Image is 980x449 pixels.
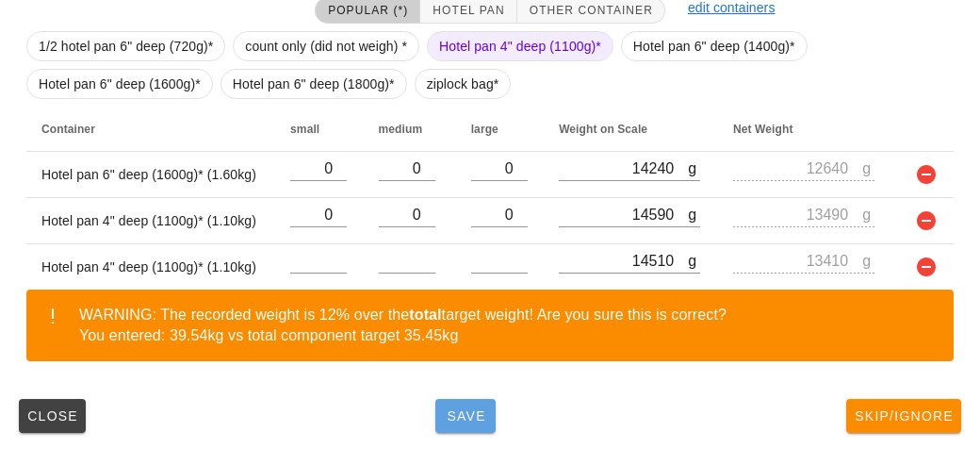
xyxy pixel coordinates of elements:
[846,399,961,433] button: Skip/Ignore
[364,107,456,152] th: medium: Not sorted. Activate to sort ascending.
[688,156,700,180] div: g
[19,399,86,433] button: Close
[39,70,201,98] span: Hotel pan 6" deep (1600g)*
[26,198,275,244] td: Hotel pan 4" deep (1100g)* (1.10kg)
[432,4,504,17] span: Hotel Pan
[443,408,488,424] span: Save
[435,399,496,433] button: Save
[26,152,275,198] td: Hotel pan 6" deep (1600g)* (1.60kg)
[26,408,78,424] span: Close
[456,107,544,152] th: large: Not sorted. Activate to sort ascending.
[544,107,718,152] th: Weight on Scale: Not sorted. Activate to sort ascending.
[862,156,874,180] div: g
[471,123,498,136] span: large
[26,244,275,290] td: Hotel pan 4" deep (1100g)* (1.10kg)
[275,107,363,152] th: small: Not sorted. Activate to sort ascending.
[290,123,319,136] span: small
[862,202,874,226] div: g
[26,107,275,152] th: Container: Not sorted. Activate to sort ascending.
[854,408,954,424] span: Skip/Ignore
[245,32,407,60] span: count only (did not weigh) *
[79,305,939,346] div: WARNING: The recorded weight is 12% over the target weight! Are you sure this is correct? You ent...
[427,70,499,98] span: ziplock bag*
[379,123,423,136] span: medium
[41,123,95,136] span: Container
[718,107,892,152] th: Net Weight: Not sorted. Activate to sort ascending.
[862,248,874,273] div: g
[439,32,601,60] span: Hotel pan 4" deep (1100g)*
[633,32,795,60] span: Hotel pan 6" deep (1400g)*
[559,123,647,136] span: Weight on Scale
[529,4,653,17] span: Other Container
[733,123,792,136] span: Net Weight
[233,70,395,98] span: Hotel pan 6" deep (1800g)*
[688,202,700,226] div: g
[39,32,213,60] span: 1/2 hotel pan 6" deep (720g)*
[409,307,441,323] b: total
[327,4,408,17] span: Popular (*)
[688,248,700,273] div: g
[892,107,954,152] th: Not sorted. Activate to sort ascending.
